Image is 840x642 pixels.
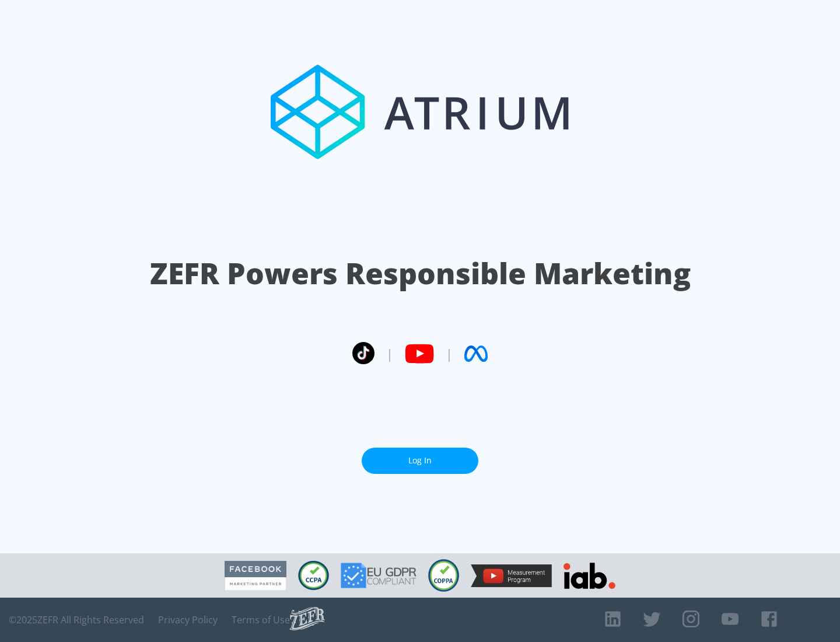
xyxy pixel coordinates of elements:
img: GDPR Compliant [341,563,416,588]
span: | [446,345,453,362]
img: IAB [563,563,615,589]
a: Log In [362,448,478,474]
img: CCPA Compliant [298,561,329,590]
span: | [386,345,393,362]
a: Terms of Use [232,614,290,626]
img: Facebook Marketing Partner [225,561,286,591]
img: COPPA Compliant [428,559,459,592]
img: YouTube Measurement Program [471,564,552,587]
span: © 2025 ZEFR All Rights Reserved [9,614,144,626]
h1: ZEFR Powers Responsible Marketing [150,253,691,294]
a: Privacy Policy [158,614,218,626]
